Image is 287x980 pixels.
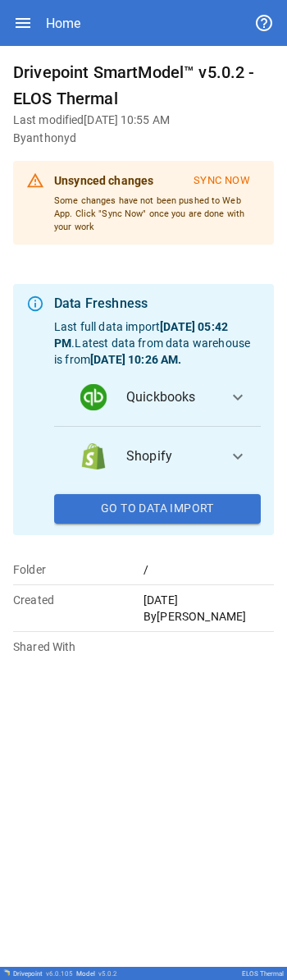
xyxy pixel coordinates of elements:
[143,608,274,625] p: By [PERSON_NAME]
[143,592,274,608] p: [DATE]
[54,195,261,233] p: Some changes have not been pushed to Web App. Click "Sync Now" once you are done with your work
[80,443,107,469] img: data_logo
[228,446,248,466] span: expand_more
[13,970,73,978] div: Drivepoint
[242,970,284,978] div: ELOS Thermal
[228,387,248,407] span: expand_more
[126,387,215,407] span: Quickbooks
[54,368,261,427] button: data_logoQuickbooks
[46,16,80,31] div: Home
[46,970,73,978] span: v 6.0.105
[13,592,143,608] p: Created
[13,59,274,112] h6: Drivepoint SmartModel™ v5.0.2 - ELOS Thermal
[90,353,181,366] b: [DATE] 10:26 AM .
[13,112,274,130] h6: Last modified [DATE] 10:55 AM
[143,561,274,578] p: /
[98,970,117,978] span: v 5.0.2
[3,969,10,976] img: Drivepoint
[54,427,261,486] button: data_logoShopify
[13,130,274,148] h6: By anthonyd
[76,970,117,978] div: Model
[54,294,261,314] div: Data Freshness
[54,318,261,368] p: Last full data import . Latest data from data warehouse is from
[54,174,153,187] b: Unsynced changes
[80,384,107,410] img: data_logo
[13,639,143,655] p: Shared With
[126,446,215,466] span: Shopify
[54,320,228,350] b: [DATE] 05:42 PM
[54,494,261,524] button: Go To Data Import
[13,561,143,578] p: Folder
[183,167,261,195] button: Sync Now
